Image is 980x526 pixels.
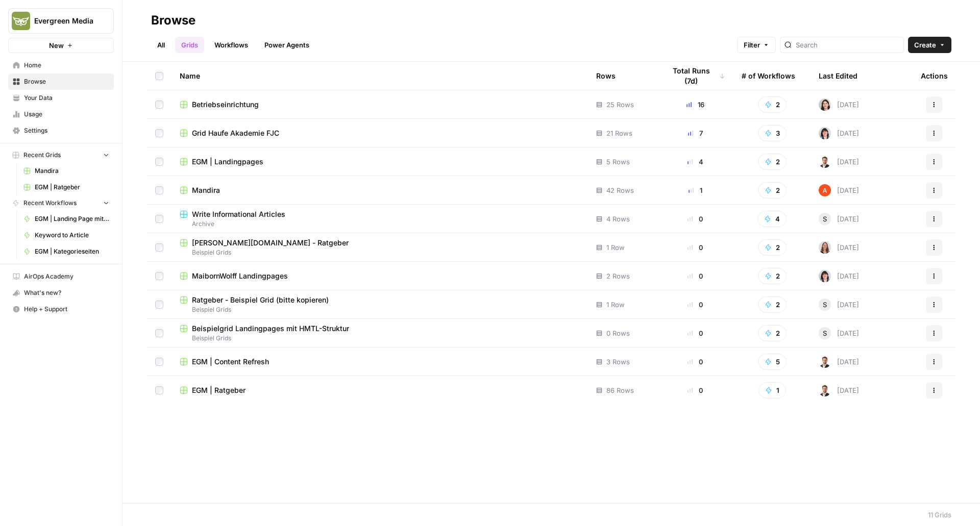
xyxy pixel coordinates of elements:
div: [DATE] [819,98,859,111]
span: 21 Rows [606,128,632,138]
span: 42 Rows [606,185,634,195]
div: [DATE] [819,127,859,139]
span: EGM | Ratgeber [35,183,109,192]
button: 2 [758,154,787,170]
div: Browse [151,12,195,29]
div: 1 [665,185,725,195]
img: u4v8qurxnuxsl37zofn6sc88snm0 [819,356,831,368]
div: [DATE] [819,356,859,368]
span: Beispiel Grids [180,334,580,343]
button: 2 [758,182,787,198]
a: EGM | Landing Page mit bestehender Struktur [19,211,114,227]
span: Keyword to Article [35,231,109,240]
button: 4 [757,211,787,227]
div: [DATE] [819,384,859,396]
button: 2 [758,96,787,113]
span: New [49,40,64,51]
button: 2 [758,325,787,341]
span: Beispielgrid Landingpages mit HMTL-Struktur [192,323,349,334]
button: Filter [737,37,776,53]
img: dghnp7yvg7rjnhrmvxsuvm8jhj5p [819,241,831,254]
span: EGM | Content Refresh [192,357,269,367]
span: 2 Rows [606,271,630,281]
div: [DATE] [819,298,859,311]
span: S [823,299,827,310]
span: EGM | Landingpages [192,157,263,167]
a: Workflows [208,37,254,53]
div: 0 [665,242,725,253]
img: tyv1vc9ano6w0k60afnfux898g5f [819,127,831,139]
button: Recent Grids [8,147,114,163]
span: EGM | Ratgeber [192,385,246,395]
span: MaibornWolff Landingpages [192,271,288,281]
a: Keyword to Article [19,227,114,243]
img: tyv1vc9ano6w0k60afnfux898g5f [819,270,831,282]
span: Settings [24,126,109,135]
button: What's new? [8,285,114,301]
div: Total Runs (7d) [665,62,725,90]
div: # of Workflows [742,62,795,90]
span: Ratgeber - Beispiel Grid (bitte kopieren) [192,295,329,305]
a: Power Agents [258,37,315,53]
button: 2 [758,268,787,284]
div: 0 [665,357,725,367]
span: 1 Row [606,299,625,310]
span: AirOps Academy [24,272,109,281]
a: [PERSON_NAME][DOMAIN_NAME] - RatgeberBeispiel Grids [180,238,580,257]
span: Recent Grids [23,151,61,160]
div: Actions [921,62,948,90]
button: 1 [758,382,786,398]
span: Beispiel Grids [180,305,580,314]
span: Beispiel Grids [180,248,580,257]
span: Archive [180,219,580,229]
button: 2 [758,296,787,313]
a: Mandira [180,185,580,195]
div: 4 [665,157,725,167]
a: Grids [175,37,204,53]
span: Browse [24,77,109,86]
a: Usage [8,106,114,122]
div: 0 [665,328,725,338]
div: 16 [665,99,725,110]
a: Ratgeber - Beispiel Grid (bitte kopieren)Beispiel Grids [180,295,580,314]
div: 0 [665,385,725,395]
a: Your Data [8,90,114,106]
div: [DATE] [819,270,859,282]
span: Betriebseinrichtung [192,99,259,110]
a: Browse [8,73,114,90]
img: cje7zb9ux0f2nqyv5qqgv3u0jxek [819,184,831,196]
span: Mandira [192,185,220,195]
div: [DATE] [819,327,859,339]
img: 9ei8zammlfls2gjjhap2otnia9mo [819,98,831,111]
span: Mandira [35,166,109,176]
a: AirOps Academy [8,268,114,285]
button: Workspace: Evergreen Media [8,8,114,34]
span: Recent Workflows [23,198,77,208]
a: Betriebseinrichtung [180,99,580,110]
button: New [8,38,114,53]
span: 86 Rows [606,385,634,395]
button: 3 [758,125,787,141]
button: Recent Workflows [8,195,114,211]
a: EGM | Ratgeber [180,385,580,395]
span: Write Informational Articles [192,209,285,219]
span: 0 Rows [606,328,630,338]
span: S [823,214,827,224]
div: Rows [596,62,616,90]
div: [DATE] [819,241,859,254]
span: Help + Support [24,305,109,314]
a: EGM | Ratgeber [19,179,114,195]
span: 4 Rows [606,214,630,224]
span: 5 Rows [606,157,630,167]
span: Your Data [24,93,109,103]
div: [DATE] [819,156,859,168]
span: Evergreen Media [34,16,96,26]
span: Usage [24,110,109,119]
img: Evergreen Media Logo [12,12,30,30]
span: 25 Rows [606,99,634,110]
div: 0 [665,271,725,281]
div: [DATE] [819,213,859,225]
a: Home [8,57,114,73]
a: EGM | Content Refresh [180,357,580,367]
a: Grid Haufe Akademie FJC [180,128,580,138]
